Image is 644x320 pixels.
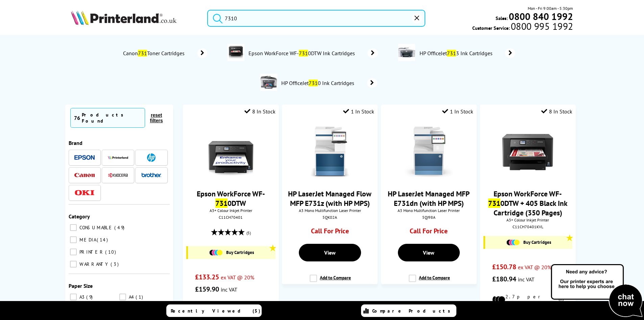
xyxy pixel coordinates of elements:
[372,308,454,314] span: Compare Products
[488,239,569,246] a: Buy Cartridges
[294,227,365,239] div: Call For Price
[496,15,508,21] span: Sales:
[488,198,500,208] mark: 731
[141,173,162,177] img: Brother
[248,44,378,62] a: Epson WorkForce WF-7310DTW Ink Cartridges
[442,108,473,115] div: 1 In Stock
[191,250,272,256] a: Buy Cartridges
[215,198,228,208] mark: 731
[69,140,82,146] span: Brand
[423,249,434,256] span: View
[287,215,373,220] div: 5QK02A
[409,275,450,287] label: Add to Compare
[82,112,141,124] div: Products Found
[541,108,572,115] div: 8 In Stock
[70,249,77,255] input: PRINTER 10
[248,50,357,57] span: Epson WorkForce WF- 0DTW Ink Cartridges
[70,294,77,300] input: A3 9
[447,50,456,57] mark: 731
[549,263,644,319] img: Open Live Chat window
[69,213,90,220] span: Category
[70,224,77,231] input: CONSUMABLE 49
[186,208,275,213] span: A3+ Colour Inkjet Printer
[299,50,308,57] mark: 731
[171,308,261,314] span: Recently Viewed (5)
[111,261,120,267] span: 3
[288,189,372,208] a: HP LaserJet Managed Flow MFP E731z (with HP MPS)
[108,156,128,159] img: Printerland
[386,215,472,220] div: 5QJ98A
[78,294,86,300] span: A3
[502,127,553,177] img: Epson-WF-7310DTW-Front-Small.jpg
[388,189,470,208] a: HP LaserJet Managed MFP E731dn (with HP MPS)
[78,261,110,267] span: WARRANTY
[309,80,318,86] mark: 731
[483,217,572,222] span: A3+ Colour Inkjet Printer
[403,127,454,177] img: HP-LaserJet-Managed-MFP-E731dn-Front-Small.jpg
[324,249,336,256] span: View
[510,23,573,29] span: 0800 995 1992
[78,249,104,255] span: PRINTER
[419,44,515,62] a: HP OfficeJet7313 Ink Cartridges
[492,294,564,306] li: 2.7p per mono page
[108,173,128,178] img: Kyocera
[398,44,415,61] img: OJ7313-conspage.jpg
[246,227,251,239] span: (5)
[485,224,571,229] div: C11CH70401KVL
[74,114,80,121] span: 76
[78,237,96,243] span: MEDIA
[221,274,254,281] span: ex VAT @ 20%
[508,13,573,20] a: 0800 840 1992
[310,275,351,287] label: Add to Compare
[122,48,207,58] a: Canon731Toner Cartridges
[509,10,573,23] b: 0800 840 1992
[228,44,244,61] img: C11CH70401-conspage.jpg
[138,50,147,57] mark: 731
[86,294,94,300] span: 9
[127,294,135,300] span: A4
[221,286,237,293] span: inc VAT
[69,282,93,289] span: Paper Size
[393,227,464,239] div: Call For Price
[285,208,374,213] span: A3 Mono Multifunction Laser Printer
[197,189,265,208] a: Epson WorkForce WF-7310DTW
[122,50,187,57] span: Canon Toner Cartridges
[528,5,573,12] span: Mon - Fri 9:00am - 5:30pm
[299,244,361,261] a: View
[472,23,573,31] span: Customer Service:
[281,74,377,92] a: HP OfficeJet7310 Ink Cartridges
[136,294,145,300] span: 1
[506,239,520,246] img: Cartridges
[523,239,551,245] span: Buy Cartridges
[195,273,219,281] span: £133.25
[114,225,126,231] span: 49
[70,236,77,243] input: MEDIA 14
[145,112,168,124] button: reset filters
[419,50,495,57] span: HP OfficeJet 3 Ink Cartridges
[343,108,374,115] div: 1 In Stock
[166,304,262,317] a: Recently Viewed (5)
[226,250,254,255] span: Buy Cartridges
[244,108,276,115] div: 8 In Stock
[260,74,277,91] img: OJ7310-conspage.jpg
[78,225,114,231] span: CONSUMABLE
[97,237,110,243] span: 14
[518,264,551,271] span: ex VAT @ 20%
[305,127,355,177] img: HP-LaserJet-Managed-Flow-MFP-E731z-Front-Small.jpg
[195,285,219,294] span: £159.90
[492,262,516,271] span: £150.78
[384,208,473,213] span: A3 Mono Multifunction Laser Printer
[492,275,516,283] span: £180.94
[188,215,273,220] div: C11CH70401
[209,250,223,256] img: Cartridges
[119,294,126,300] input: A4 1
[71,10,199,26] a: Printerland Logo
[147,153,156,162] img: HP
[74,173,95,177] img: Canon
[488,189,568,217] a: Epson WorkForce WF-7310DTW + 405 Black Ink Cartridge (350 Pages)
[71,10,176,25] img: Printerland Logo
[74,155,95,160] img: Epson
[70,261,77,268] input: WARRANTY 3
[518,276,534,283] span: inc VAT
[361,304,456,317] a: Compare Products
